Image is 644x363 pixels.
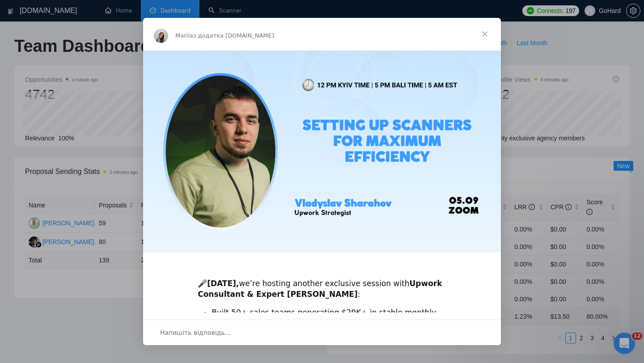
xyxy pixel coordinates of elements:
[198,279,442,299] b: Upwork Consultant & Expert [PERSON_NAME]
[143,320,501,345] div: Відкрити бесіду й відповісти
[175,32,193,39] span: Mariia
[154,29,168,43] img: Profile image for Mariia
[160,327,231,338] span: Напишіть відповідь…
[198,268,446,300] div: 🎤 we’re hosting another exclusive session with :
[469,18,501,50] span: Закрити
[207,279,239,288] b: [DATE],
[193,32,274,39] span: з додатка [DOMAIN_NAME]
[212,308,446,329] li: Built 50+ sales teams generating $20K+ in stable monthly revenue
